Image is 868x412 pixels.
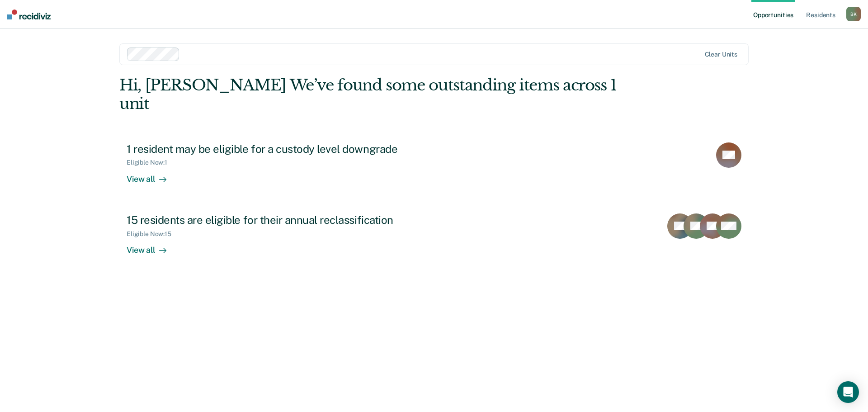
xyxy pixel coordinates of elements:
[119,76,623,113] div: Hi, [PERSON_NAME] We’ve found some outstanding items across 1 unit
[127,230,179,238] div: Eligible Now : 15
[127,166,177,184] div: View all
[127,213,444,227] div: 15 residents are eligible for their annual reclassification
[127,237,177,255] div: View all
[127,159,175,166] div: Eligible Now : 1
[119,206,749,277] a: 15 residents are eligible for their annual reclassificationEligible Now:15View all
[119,135,749,206] a: 1 resident may be eligible for a custody level downgradeEligible Now:1View all
[705,51,738,58] div: Clear units
[846,7,861,21] button: BK
[7,9,51,19] img: Recidiviz
[846,7,861,21] div: B K
[837,381,859,403] div: Open Intercom Messenger
[127,142,444,156] div: 1 resident may be eligible for a custody level downgrade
